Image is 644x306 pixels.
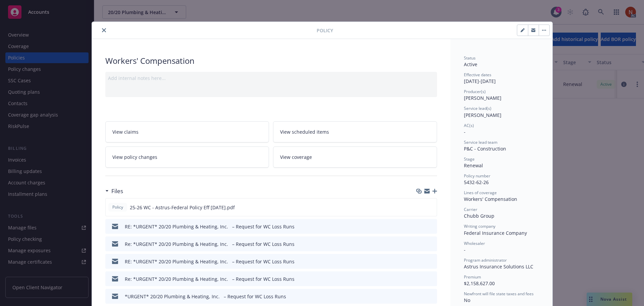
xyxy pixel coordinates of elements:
[112,154,157,161] span: View policy changes
[464,72,491,78] span: Effective dates
[464,257,507,263] span: Program administrator
[464,247,466,253] span: -
[464,263,533,270] span: Astrus Insurance Solutions LLC
[464,280,495,287] span: $2,158,627.00
[418,241,423,248] button: download file
[428,293,434,300] button: preview file
[105,55,437,67] div: Workers' Compensation
[108,75,434,82] div: Add internal notes here...
[280,154,312,161] span: View coverage
[464,195,539,203] div: Workers' Compensation
[464,213,494,219] span: Chubb Group
[418,223,423,230] button: download file
[464,297,470,303] span: No
[130,204,235,211] span: 25-26 WC - Astrus-Federal Policy Eff [DATE].pdf
[418,258,423,265] button: download file
[125,275,294,282] div: Re: *URGENT* 20/20 Plumbing & Heating, Inc. – Request for WC Loss Runs
[418,275,423,282] button: download file
[464,156,475,162] span: Stage
[111,204,124,210] span: Policy
[317,27,333,34] span: Policy
[464,179,489,185] span: 5432-62-26
[280,128,329,135] span: View scheduled items
[428,241,434,248] button: preview file
[125,293,286,300] div: *URGENT* 20/20 Plumbing & Heating, Inc. – Request for WC Loss Runs
[105,121,269,142] a: View claims
[464,72,539,85] div: [DATE] - [DATE]
[105,187,123,195] div: Files
[464,274,481,280] span: Premium
[125,241,294,248] div: Re: *URGENT* 20/20 Plumbing & Heating, Inc. – Request for WC Loss Runs
[273,146,437,168] a: View coverage
[428,204,434,211] button: preview file
[418,293,423,300] button: download file
[464,112,501,118] span: [PERSON_NAME]
[464,89,486,94] span: Producer(s)
[464,207,477,212] span: Carrier
[464,61,477,68] span: Active
[464,173,490,179] span: Policy number
[273,121,437,142] a: View scheduled items
[464,129,466,135] span: -
[428,223,434,230] button: preview file
[464,105,491,111] span: Service lead(s)
[464,139,497,145] span: Service lead team
[125,258,294,265] div: RE: *URGENT* 20/20 Plumbing & Heating, Inc. – Request for WC Loss Runs
[428,258,434,265] button: preview file
[105,146,269,168] a: View policy changes
[464,291,534,297] span: Newfront will file state taxes and fees
[428,275,434,282] button: preview file
[125,223,294,230] div: RE: *URGENT* 20/20 Plumbing & Heating, Inc. – Request for WC Loss Runs
[112,128,139,135] span: View claims
[464,190,497,195] span: Lines of coverage
[464,123,474,128] span: AC(s)
[417,204,423,211] button: download file
[464,241,485,246] span: Wholesaler
[464,145,506,152] span: P&C - Construction
[100,26,108,34] button: close
[111,187,123,195] h3: Files
[464,55,476,61] span: Status
[464,95,501,101] span: [PERSON_NAME]
[464,230,527,236] span: Federal Insurance Company
[464,223,495,229] span: Writing company
[464,162,483,169] span: Renewal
